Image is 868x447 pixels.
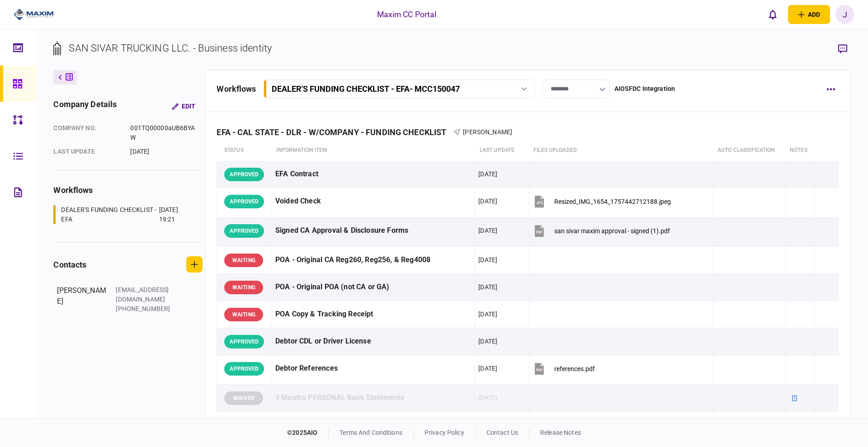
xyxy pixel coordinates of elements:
div: [DATE] [478,310,497,319]
div: contacts [53,259,86,271]
div: POA Copy & Tracking Receipt [275,304,472,325]
a: terms and conditions [340,429,402,436]
div: © 2025 AIO [287,428,329,438]
img: client company logo [14,8,54,21]
th: notes [785,140,814,161]
div: POA - Original POA (not CA or GA) [275,277,472,297]
div: last update [53,147,121,156]
div: 3 Months PERSONAL Bank Statements [275,388,472,408]
div: Debtor References [275,358,472,379]
div: AIOSFDC Integration [614,84,675,94]
div: Signed CA Approval & Disclosure Forms [275,221,472,241]
div: 3 Months BUSINESS Bank Statements [275,415,472,435]
button: san sivar maxim approval - signed (1).pdf [533,221,670,241]
div: [DATE] 19:21 [159,205,192,224]
div: SAN SIVAR TRUCKING LLC. - Business identity [69,41,272,56]
div: [PHONE_NUMBER] [116,304,175,314]
th: Files uploaded [529,140,713,161]
button: open notifications list [764,5,783,24]
div: [EMAIL_ADDRESS][DOMAIN_NAME] [116,285,175,304]
div: APPROVED [224,362,264,376]
div: workflows [217,83,256,95]
button: J [835,5,854,24]
th: status [217,140,272,161]
div: WAIVED [224,391,263,405]
a: release notes [540,429,581,436]
div: EFA - CAL STATE - DLR - W/COMPANY - FUNDING CHECKLIST [217,127,453,137]
div: DEALER'S FUNDING CHECKLIST - EFA - MCC150047 [272,84,460,94]
div: [DATE] [130,147,196,156]
div: [DATE] [478,337,497,346]
div: APPROVED [224,335,264,348]
a: contact us [486,429,518,436]
div: company details [53,98,117,114]
a: privacy policy [425,429,464,436]
div: workflows [53,184,203,196]
div: Voided Check [275,191,472,212]
div: Resized_IMG_1654_1757442712188.jpeg [554,198,671,205]
div: WAITING [224,281,263,294]
button: Edit [165,98,203,114]
div: 001TQ00000aUB6BYAW [130,123,196,142]
div: san sivar maxim approval - signed (1).pdf [554,227,670,235]
button: Resized_IMG_1654_1757442712188.jpeg [533,191,671,212]
div: APPROVED [224,195,264,208]
th: Information item [272,140,475,161]
div: APPROVED [224,168,264,181]
div: [DATE] [478,393,497,402]
div: [PERSON_NAME] [57,285,107,314]
div: Debtor CDL or Driver License [275,331,472,352]
div: [DATE] [478,255,497,264]
div: APPROVED [224,224,264,238]
button: open adding identity options [788,5,830,24]
div: [DATE] [478,226,497,235]
div: Maxim CC Portal [377,9,437,20]
th: last update [475,140,529,161]
div: EFA Contract [275,164,472,184]
div: DEALER'S FUNDING CHECKLIST - EFA [61,205,156,224]
div: [DATE] [478,364,497,373]
div: [DATE] [478,197,497,206]
div: WAITING [224,254,263,267]
th: auto classification [713,140,785,161]
button: references.pdf [533,358,595,379]
div: references.pdf [554,365,595,372]
div: POA - Original CA Reg260, Reg256, & Reg4008 [275,250,472,270]
div: WAITING [224,308,263,321]
div: [DATE] [478,282,497,292]
div: company no. [53,123,121,142]
a: DEALER'S FUNDING CHECKLIST - EFA[DATE] 19:21 [53,205,191,224]
button: DEALER'S FUNDING CHECKLIST - EFA- MCC150047 [264,80,535,98]
div: [DATE] [478,169,497,179]
span: [PERSON_NAME] [463,128,512,136]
